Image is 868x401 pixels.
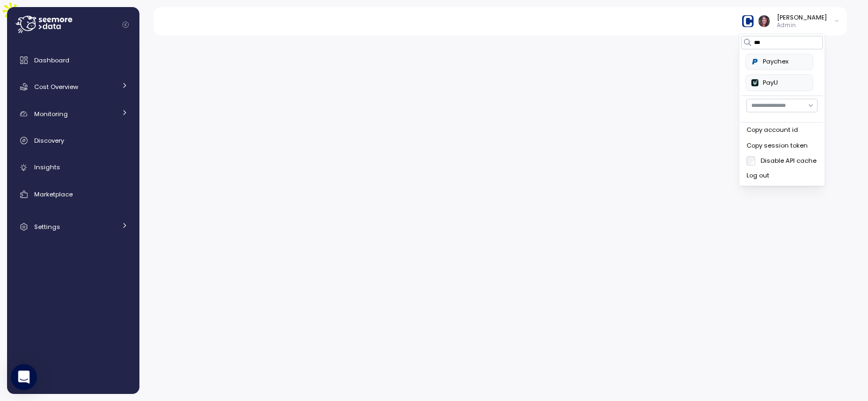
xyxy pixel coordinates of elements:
[11,364,37,390] div: Open Intercom Messenger
[34,163,60,171] span: Insights
[11,157,135,179] a: Insights
[777,13,827,22] div: [PERSON_NAME]
[746,126,818,136] div: Copy account id
[34,56,69,65] span: Dashboard
[751,79,758,86] img: 67a86e9a0ae6e07bf18056ca.PNG
[758,15,770,27] img: ACg8ocLDuIZlR5f2kIgtapDwVC7yp445s3OgbrQTIAV7qYj8P05r5pI=s96-c
[742,15,754,27] img: 68790be77cefade25b759eb0.PNG
[751,78,807,88] div: PayU
[751,57,807,67] div: Paychex
[11,183,135,205] a: Marketplace
[34,136,64,145] span: Discovery
[755,156,816,165] label: Disable API cache
[11,76,135,98] a: Cost Overview
[11,49,135,71] a: Dashboard
[746,171,818,181] div: Log out
[34,110,68,118] span: Monitoring
[11,103,135,125] a: Monitoring
[34,222,60,231] span: Settings
[34,190,73,199] span: Marketplace
[34,82,78,91] span: Cost Overview
[11,216,135,238] a: Settings
[777,22,827,29] p: Admin
[746,141,818,151] div: Copy session token
[751,59,758,66] img: 68b03c81eca7ebbb46a2a292.PNG
[11,130,135,151] a: Discovery
[119,21,132,29] button: Collapse navigation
